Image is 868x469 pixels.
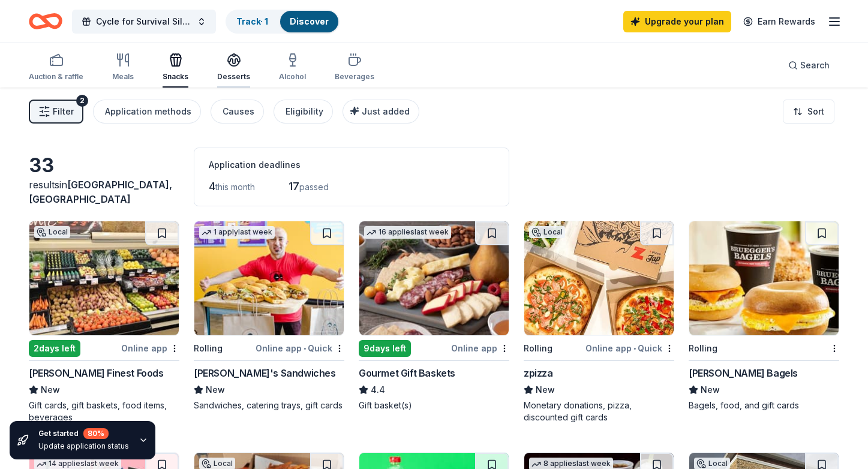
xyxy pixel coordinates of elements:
span: this month [215,182,255,192]
div: [PERSON_NAME]'s Sandwiches [194,366,336,380]
span: New [206,383,225,397]
div: Monetary donations, pizza, discounted gift cards [524,399,674,423]
span: [GEOGRAPHIC_DATA], [GEOGRAPHIC_DATA] [29,179,172,205]
div: results [29,178,179,206]
div: Sandwiches, catering trays, gift cards [194,399,344,411]
a: Image for Bruegger's BagelsRolling[PERSON_NAME] BagelsNewBagels, food, and gift cards [689,221,839,411]
div: 9 days left [359,340,411,357]
button: Sort [783,100,834,124]
button: Filter2 [29,100,83,124]
button: Desserts [217,48,250,88]
div: 2 [76,95,88,107]
img: Image for zpizza [524,221,674,335]
a: Track· 1 [236,16,268,26]
div: Online app [451,341,509,356]
img: Image for Ike's Sandwiches [194,221,344,335]
div: 16 applies last week [364,226,451,239]
div: Online app Quick [585,341,674,356]
button: Application methods [93,100,201,124]
div: 33 [29,154,179,178]
button: Track· 1Discover [226,10,340,34]
div: Snacks [163,72,188,82]
img: Image for Bruegger's Bagels [689,221,839,335]
div: 2 days left [29,340,80,357]
a: Upgrade your plan [623,11,731,32]
div: Application deadlines [209,158,494,172]
div: Application methods [105,104,191,119]
div: 1 apply last week [199,226,275,239]
span: • [304,344,306,353]
a: Discover [290,16,329,26]
div: Update application status [38,441,129,451]
a: Image for Gourmet Gift Baskets16 applieslast week9days leftOnline appGourmet Gift Baskets4.4Gift ... [359,221,509,411]
button: Meals [112,48,134,88]
button: Auction & raffle [29,48,83,88]
div: Local [34,226,70,238]
div: Online app [121,341,179,356]
button: Just added [343,100,419,124]
img: Image for Gourmet Gift Baskets [359,221,509,335]
img: Image for Jensen’s Finest Foods [29,221,179,335]
span: New [701,383,720,397]
a: Image for zpizzaLocalRollingOnline app•QuickzpizzaNewMonetary donations, pizza, discounted gift c... [524,221,674,423]
div: Bagels, food, and gift cards [689,399,839,411]
button: Snacks [163,48,188,88]
span: Search [800,58,830,73]
span: New [536,383,555,397]
div: Rolling [524,341,552,356]
div: Rolling [194,341,223,356]
a: Earn Rewards [736,11,822,32]
div: Get started [38,428,129,439]
div: Rolling [689,341,717,356]
span: Just added [362,106,410,116]
div: Gift basket(s) [359,399,509,411]
span: 4.4 [371,383,385,397]
a: Image for Jensen’s Finest FoodsLocal2days leftOnline app[PERSON_NAME] Finest FoodsNewGift cards, ... [29,221,179,423]
div: Meals [112,72,134,82]
a: Home [29,7,62,35]
span: Cycle for Survival Silent Auction [96,14,192,29]
a: Image for Ike's Sandwiches1 applylast weekRollingOnline app•Quick[PERSON_NAME]'s SandwichesNewSan... [194,221,344,411]
button: Cycle for Survival Silent Auction [72,10,216,34]
span: Sort [807,104,824,119]
span: passed [299,182,329,192]
button: Eligibility [274,100,333,124]
div: Local [529,226,565,238]
div: Gift cards, gift baskets, food items, beverages [29,399,179,423]
div: [PERSON_NAME] Finest Foods [29,366,164,380]
div: Eligibility [286,104,323,119]
span: 17 [289,180,299,193]
button: Search [779,53,839,77]
div: Alcohol [279,72,306,82]
span: • [633,344,636,353]
span: New [41,383,60,397]
span: 4 [209,180,215,193]
div: Auction & raffle [29,72,83,82]
div: Beverages [335,72,374,82]
div: zpizza [524,366,553,380]
div: Gourmet Gift Baskets [359,366,455,380]
span: in [29,179,172,205]
div: Causes [223,104,254,119]
div: Desserts [217,72,250,82]
span: Filter [53,104,74,119]
button: Causes [211,100,264,124]
div: Online app Quick [256,341,344,356]
div: 80 % [83,428,109,439]
div: [PERSON_NAME] Bagels [689,366,798,380]
button: Alcohol [279,48,306,88]
button: Beverages [335,48,374,88]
